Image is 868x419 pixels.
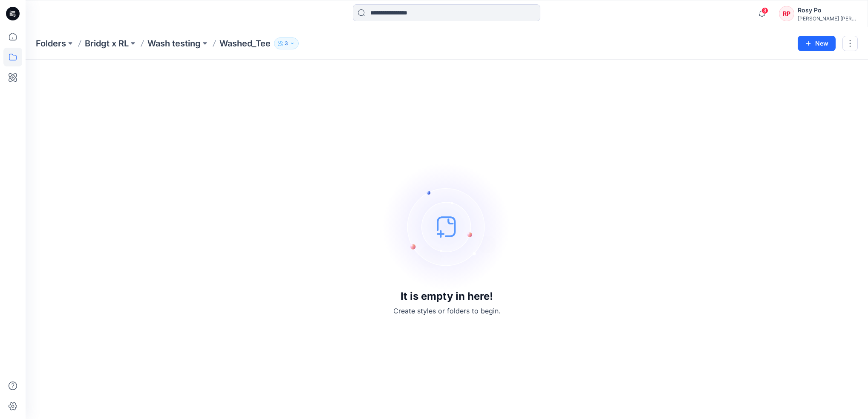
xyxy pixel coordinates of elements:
p: 3 [285,39,288,48]
a: Folders [36,37,66,49]
img: empty-state-image.svg [383,163,511,290]
button: New [798,36,836,51]
p: Washed_Tee [219,37,271,49]
div: RP [779,6,794,21]
div: [PERSON_NAME] [PERSON_NAME] [798,15,857,22]
div: Rosy Po [798,5,857,15]
a: Wash testing [147,37,201,49]
button: 3 [274,37,299,49]
a: Bridgt x RL [85,37,129,49]
h3: It is empty in here! [401,290,493,302]
p: Create styles or folders to begin. [393,306,500,316]
span: 3 [761,7,768,14]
